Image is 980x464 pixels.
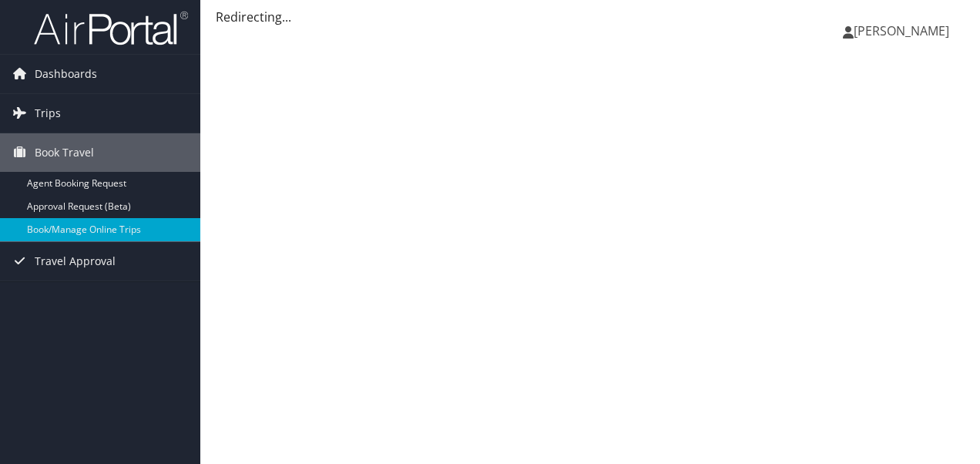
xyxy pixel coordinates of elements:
span: Dashboards [35,55,97,93]
div: Redirecting... [216,8,965,26]
span: Trips [35,94,61,133]
a: [PERSON_NAME] [843,8,965,54]
span: Book Travel [35,133,94,172]
span: Travel Approval [35,242,116,281]
span: [PERSON_NAME] [854,22,949,39]
img: airportal-logo.png [34,10,188,46]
